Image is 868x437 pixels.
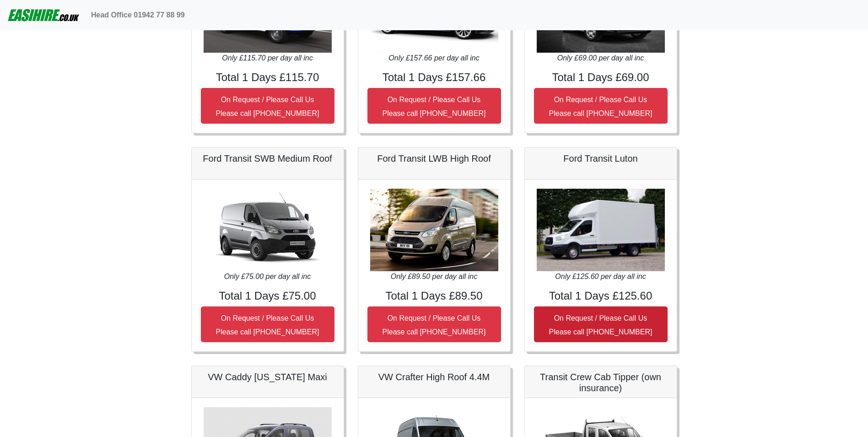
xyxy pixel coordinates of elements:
[383,96,486,117] small: On Request / Please Call Us Please call [PHONE_NUMBER]
[557,54,644,62] i: Only £69.00 per day all inc
[87,6,189,24] a: Head Office 01942 77 88 99
[367,290,501,303] h4: Total 1 Days £89.50
[7,6,80,24] img: easihire_logo_small.png
[367,371,501,382] h5: VW Crafter High Roof 4.4M
[201,306,334,342] button: On Request / Please Call UsPlease call [PHONE_NUMBER]
[555,273,646,280] i: Only £125.60 per day all inc
[201,290,334,303] h4: Total 1 Days £75.00
[534,88,668,124] button: On Request / Please Call UsPlease call [PHONE_NUMBER]
[534,306,668,342] button: On Request / Please Call UsPlease call [PHONE_NUMBER]
[216,96,319,117] small: On Request / Please Call Us Please call [PHONE_NUMBER]
[534,290,668,303] h4: Total 1 Days £125.60
[534,153,668,164] h5: Ford Transit Luton
[201,153,334,164] h5: Ford Transit SWB Medium Roof
[201,371,334,382] h5: VW Caddy [US_STATE] Maxi
[537,189,665,271] img: Ford Transit Luton
[367,88,501,124] button: On Request / Please Call UsPlease call [PHONE_NUMBER]
[534,71,668,84] h4: Total 1 Days £69.00
[222,54,313,62] i: Only £115.70 per day all inc
[216,314,319,336] small: On Request / Please Call Us Please call [PHONE_NUMBER]
[388,54,479,62] i: Only £157.66 per day all inc
[549,96,652,117] small: On Request / Please Call Us Please call [PHONE_NUMBER]
[204,189,332,271] img: Ford Transit SWB Medium Roof
[383,314,486,336] small: On Request / Please Call Us Please call [PHONE_NUMBER]
[534,371,668,393] h5: Transit Crew Cab Tipper (own insurance)
[370,189,498,271] img: Ford Transit LWB High Roof
[549,314,652,336] small: On Request / Please Call Us Please call [PHONE_NUMBER]
[91,11,185,19] b: Head Office 01942 77 88 99
[367,306,501,342] button: On Request / Please Call UsPlease call [PHONE_NUMBER]
[367,153,501,164] h5: Ford Transit LWB High Roof
[201,88,334,124] button: On Request / Please Call UsPlease call [PHONE_NUMBER]
[201,71,334,84] h4: Total 1 Days £115.70
[367,71,501,84] h4: Total 1 Days £157.66
[224,273,311,280] i: Only £75.00 per day all inc
[391,273,477,280] i: Only £89.50 per day all inc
